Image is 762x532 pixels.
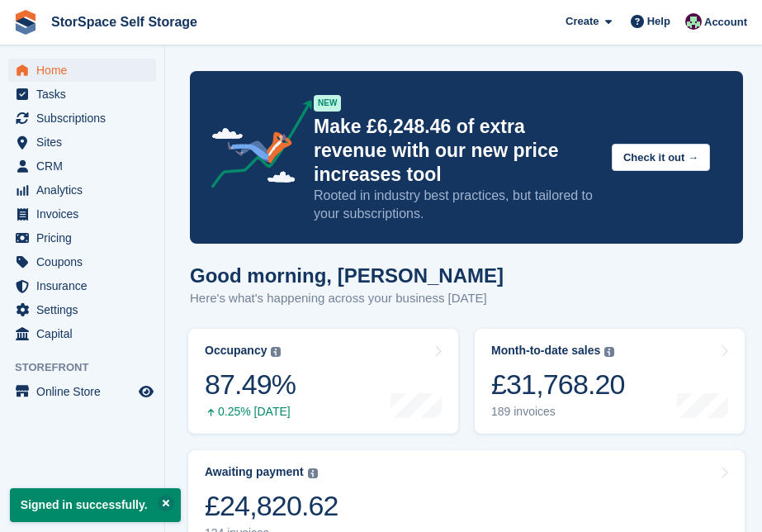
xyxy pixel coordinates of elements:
[566,13,599,30] span: Create
[8,131,156,154] a: menu
[8,274,156,297] a: menu
[205,489,338,523] div: £24,820.62
[308,468,318,478] img: icon-info-grey-7440780725fd019a000dd9b08b2336e03edf1995a4989e88bcd33f0948082b44.svg
[36,274,135,297] span: Insurance
[10,488,181,522] p: Signed in successfully.
[36,250,135,273] span: Coupons
[271,347,281,357] img: icon-info-grey-7440780725fd019a000dd9b08b2336e03edf1995a4989e88bcd33f0948082b44.svg
[36,154,135,178] span: CRM
[205,465,304,479] div: Awaiting payment
[15,359,164,376] span: Storefront
[36,298,135,321] span: Settings
[205,405,296,419] div: 0.25% [DATE]
[8,380,156,403] a: menu
[8,59,156,82] a: menu
[475,329,745,434] a: Month-to-date sales £31,768.20 189 invoices
[36,322,135,345] span: Capital
[36,226,135,249] span: Pricing
[36,380,135,403] span: Online Store
[13,10,38,35] img: stora-icon-8386f47178a22dfd0bd8f6a31ec36ba5ce8667c1dd55bd0f319d3a0aa187defe.svg
[8,178,156,202] a: menu
[36,83,135,106] span: Tasks
[612,144,710,171] button: Check it out →
[604,347,614,357] img: icon-info-grey-7440780725fd019a000dd9b08b2336e03edf1995a4989e88bcd33f0948082b44.svg
[8,83,156,106] a: menu
[8,250,156,273] a: menu
[8,226,156,249] a: menu
[190,289,504,308] p: Here's what's happening across your business [DATE]
[36,178,135,202] span: Analytics
[197,100,313,194] img: price-adjustments-announcement-icon-8257ccfd72463d97f412b2fc003d46551f7dbcb40ab6d574587a9cd5c0d94...
[8,202,156,226] a: menu
[36,131,135,154] span: Sites
[205,344,267,358] div: Occupancy
[136,382,156,401] a: Preview store
[704,14,747,31] span: Account
[647,13,670,30] span: Help
[8,322,156,345] a: menu
[491,405,625,419] div: 189 invoices
[190,264,504,287] h1: Good morning, [PERSON_NAME]
[8,107,156,130] a: menu
[8,298,156,321] a: menu
[8,154,156,178] a: menu
[314,187,599,223] p: Rooted in industry best practices, but tailored to your subscriptions.
[314,95,341,112] div: NEW
[188,329,458,434] a: Occupancy 87.49% 0.25% [DATE]
[36,59,135,82] span: Home
[36,202,135,226] span: Invoices
[491,344,600,358] div: Month-to-date sales
[205,368,296,401] div: 87.49%
[36,107,135,130] span: Subscriptions
[45,8,204,36] a: StorSpace Self Storage
[685,13,702,30] img: Ross Hadlington
[314,115,599,187] p: Make £6,248.46 of extra revenue with our new price increases tool
[491,368,625,401] div: £31,768.20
